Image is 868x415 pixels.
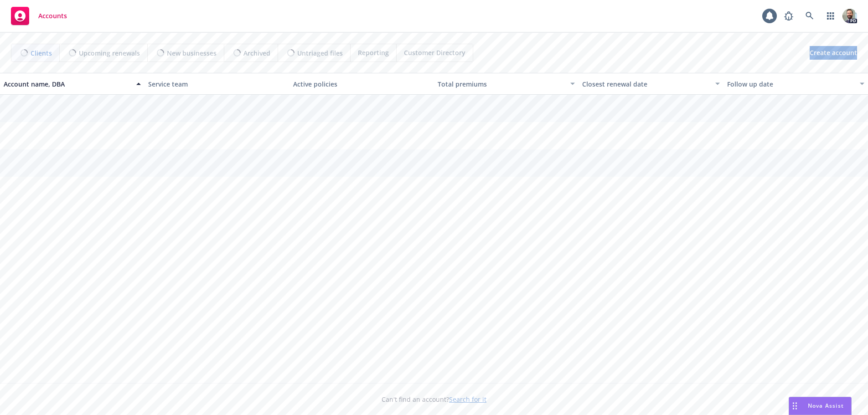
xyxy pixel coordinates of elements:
a: Create account [810,46,857,60]
div: Account name, DBA [4,79,131,89]
span: Clients [31,48,52,58]
button: Service team [145,73,289,95]
button: Closest renewal date [579,73,723,95]
button: Nova Assist [789,397,852,415]
span: Create account [810,44,857,61]
button: Follow up date [723,73,868,95]
span: Nova Assist [808,402,844,410]
div: Active policies [293,79,430,89]
div: Closest renewal date [582,79,709,89]
span: Archived [243,48,270,58]
div: Service team [148,79,285,89]
span: Reporting [358,48,389,57]
button: Total premiums [434,73,579,95]
div: Total premiums [438,79,565,89]
div: Follow up date [727,79,854,89]
span: New businesses [167,48,217,58]
a: Accounts [7,3,71,29]
a: Report a Bug [780,7,798,25]
button: Active policies [289,73,434,95]
img: photo [842,9,857,23]
div: Drag to move [789,397,801,415]
a: Switch app [821,7,840,25]
a: Search for it [449,395,486,404]
span: Upcoming renewals [79,48,140,58]
span: Can't find an account? [382,395,486,404]
span: Customer Directory [404,48,465,57]
a: Search [801,7,819,25]
span: Untriaged files [297,48,343,58]
span: Accounts [38,12,67,20]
